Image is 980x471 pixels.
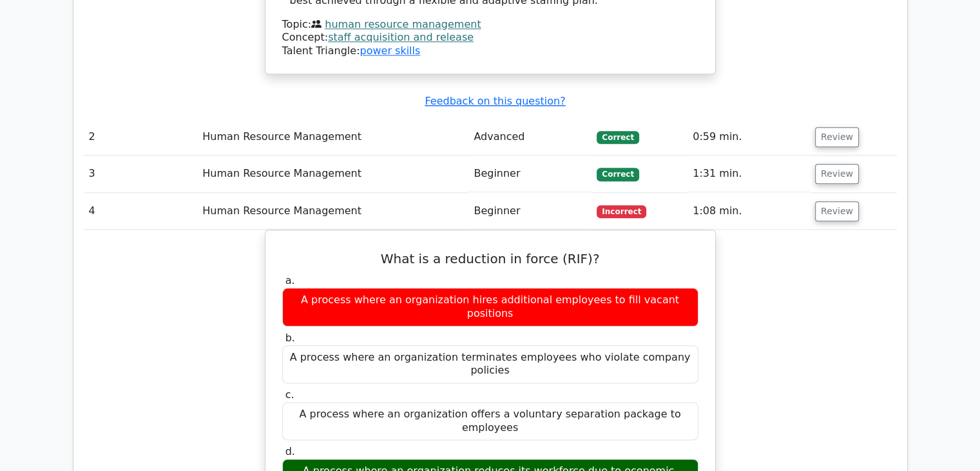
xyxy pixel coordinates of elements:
span: b. [285,332,295,344]
div: Concept: [282,31,698,45]
button: Review [815,164,859,184]
button: Review [815,201,859,221]
td: Advanced [468,119,591,155]
td: 4 [84,193,198,230]
span: d. [285,445,295,457]
td: Human Resource Management [197,119,468,155]
span: Correct [597,131,639,144]
div: A process where an organization terminates employees who violate company policies [282,345,698,384]
span: Correct [597,168,639,181]
button: Review [815,127,859,147]
a: staff acquisition and release [328,31,474,43]
a: human resource management [325,18,481,30]
span: c. [285,388,294,401]
a: Feedback on this question? [425,95,565,107]
a: power skills [360,45,420,57]
div: Topic: [282,18,698,32]
td: 1:31 min. [687,155,810,192]
td: 1:08 min. [687,193,810,230]
td: Beginner [468,155,591,192]
span: a. [285,274,295,286]
td: Beginner [468,193,591,230]
div: A process where an organization offers a voluntary separation package to employees [282,402,698,441]
td: Human Resource Management [197,155,468,192]
td: 2 [84,119,198,155]
td: Human Resource Management [197,193,468,230]
span: Incorrect [597,205,646,218]
h5: What is a reduction in force (RIF)? [281,251,700,266]
div: A process where an organization hires additional employees to fill vacant positions [282,288,698,326]
td: 0:59 min. [687,119,810,155]
td: 3 [84,155,198,192]
div: Talent Triangle: [282,18,698,58]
